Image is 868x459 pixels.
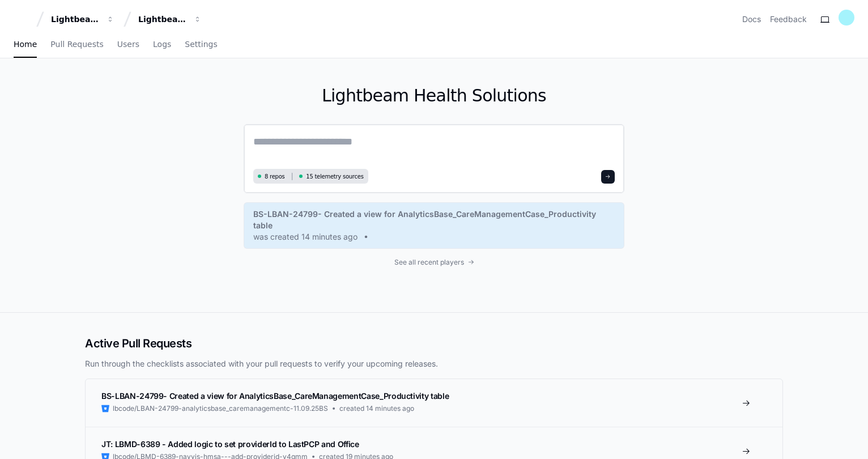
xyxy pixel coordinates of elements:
[50,32,103,58] a: Pull Requests
[14,41,37,48] span: Home
[770,14,807,25] button: Feedback
[742,14,761,25] a: Docs
[101,391,449,401] span: BS-LBAN-24799- Created a view for AnalyticsBase_CareManagementCase_Productivity table
[185,41,217,48] span: Settings
[153,32,171,58] a: Logs
[253,209,615,231] span: BS-LBAN-24799- Created a view for AnalyticsBase_CareManagementCase_Productivity table
[86,379,782,427] a: BS-LBAN-24799- Created a view for AnalyticsBase_CareManagementCase_Productivity tablelbcode/LBAN-...
[153,41,171,48] span: Logs
[101,439,359,449] span: JT: LBMD-6389 - Added logic to set providerId to LastPCP and Office
[134,9,206,29] button: Lightbeam Health Solutions
[51,14,100,25] div: Lightbeam Health
[50,41,103,48] span: Pull Requests
[113,404,328,413] span: lbcode/LBAN-24799-analyticsbase_caremanagementc-11.09.25BS
[394,258,464,267] span: See all recent players
[306,172,363,181] span: 15 telemetry sources
[253,209,615,243] a: BS-LBAN-24799- Created a view for AnalyticsBase_CareManagementCase_Productivity tablewas created ...
[85,335,783,351] h2: Active Pull Requests
[14,32,37,58] a: Home
[117,32,139,58] a: Users
[117,41,139,48] span: Users
[253,231,358,243] span: was created 14 minutes ago
[339,404,414,413] span: created 14 minutes ago
[244,86,624,106] h1: Lightbeam Health Solutions
[244,258,624,267] a: See all recent players
[46,9,119,29] button: Lightbeam Health
[138,14,187,25] div: Lightbeam Health Solutions
[85,358,783,369] p: Run through the checklists associated with your pull requests to verify your upcoming releases.
[265,172,285,181] span: 8 repos
[185,32,217,58] a: Settings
